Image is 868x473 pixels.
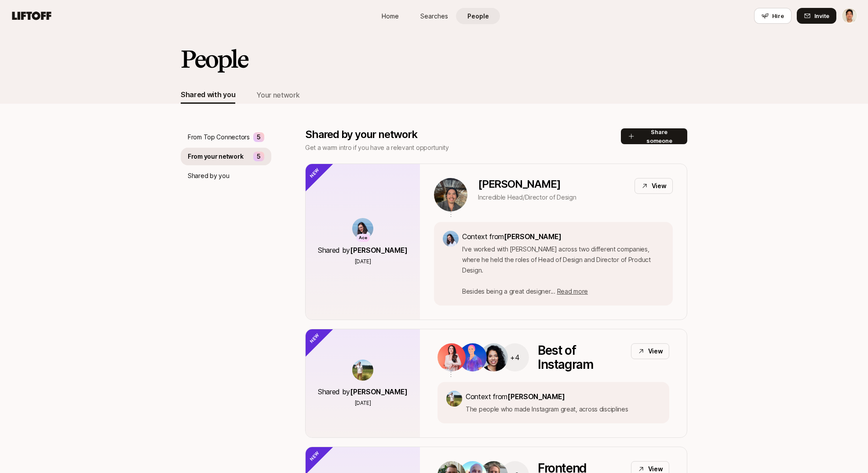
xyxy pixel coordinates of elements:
[256,86,299,104] button: Your network
[478,192,576,203] p: Incredible Head/Director of Design
[480,343,508,371] img: 1d9ccc1e_2c03_428d_bd5b_4a476a0d39ad.jpg
[478,178,576,190] p: [PERSON_NAME]
[466,391,628,402] p: Context from
[257,132,261,142] p: 5
[382,11,399,21] span: Home
[305,164,687,320] a: AceShared by[PERSON_NAME][DATE][PERSON_NAME]Incredible Head/Director of DesignViewContext from[PE...
[772,11,784,20] span: Hire
[504,232,562,241] span: [PERSON_NAME]
[434,178,467,211] img: 8994a476_064a_42ab_81d5_5ef98a6ab92d.jpg
[368,8,412,24] a: Home
[291,314,334,358] div: New
[181,86,235,104] button: Shared with you
[305,142,621,153] p: Get a warm intro if you have a relevant opportunity
[842,8,857,23] img: Jeremy Chen
[814,11,829,20] span: Invite
[466,404,628,415] p: The people who made Instagram great, across disciplines
[188,171,229,181] p: Shared by you
[467,11,489,21] span: People
[459,343,487,371] img: 8cb77b6b_04d1_4d33_baff_42962a893d71.jpg
[510,353,519,362] p: +4
[412,8,456,24] a: Searches
[188,132,250,142] p: From Top Connectors
[621,128,687,144] button: Share someone
[188,151,243,162] p: From your network
[456,8,500,24] a: People
[652,181,667,191] p: View
[359,234,367,242] p: Ace
[462,231,664,242] p: Context from
[291,149,334,193] div: New
[557,287,588,295] span: Read more
[305,329,687,438] a: Shared by[PERSON_NAME][DATE]+4Best of InstagramViewContext from[PERSON_NAME]The people who made I...
[257,151,261,162] p: 5
[797,8,836,24] button: Invite
[355,399,371,407] p: [DATE]
[352,360,373,381] img: 23676b67_9673_43bb_8dff_2aeac9933bfb.jpg
[507,392,565,401] span: [PERSON_NAME]
[446,391,462,407] img: 23676b67_9673_43bb_8dff_2aeac9933bfb.jpg
[350,246,408,255] span: [PERSON_NAME]
[443,231,459,247] img: 3b21b1e9_db0a_4655_a67f_ab9b1489a185.jpg
[842,8,857,24] button: Jeremy Chen
[350,387,408,396] span: [PERSON_NAME]
[318,244,408,256] p: Shared by
[538,343,624,371] p: Best of Instagram
[754,8,791,24] button: Hire
[352,218,373,239] img: 3b21b1e9_db0a_4655_a67f_ab9b1489a185.jpg
[181,89,235,100] div: Shared with you
[420,11,448,21] span: Searches
[305,128,621,141] p: Shared by your network
[438,343,466,371] img: 4f55cf61_7576_4c62_b09b_ef337657948a.jpg
[181,46,248,72] h2: People
[648,346,663,357] p: View
[256,89,299,101] div: Your network
[355,258,371,266] p: [DATE]
[462,244,664,297] p: I've worked with [PERSON_NAME] across two different companies, where he held the roles of Head of...
[318,386,408,397] p: Shared by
